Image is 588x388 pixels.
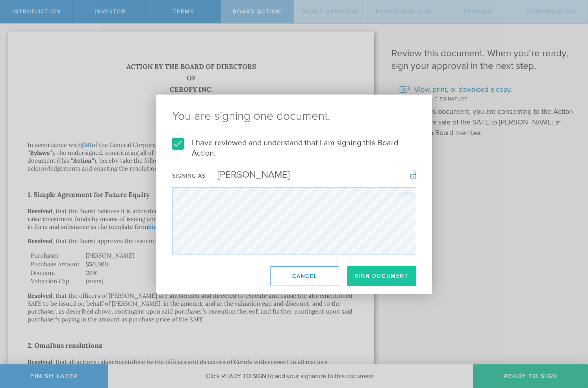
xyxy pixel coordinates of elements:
button: Sign Document [347,266,416,286]
ng-pluralize: You are signing one document. [172,110,416,122]
button: Cancel [270,266,339,286]
div: Signing as [172,173,206,179]
div: [PERSON_NAME] [206,169,290,180]
label: I have reviewed and understand that I am signing this Board Action. [172,138,416,158]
